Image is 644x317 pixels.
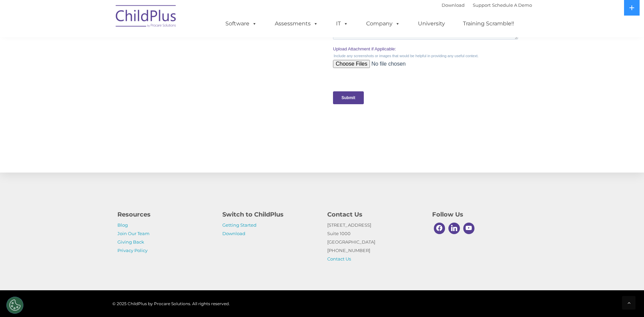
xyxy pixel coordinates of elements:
a: Blog [117,222,128,228]
p: [STREET_ADDRESS] Suite 1000 [GEOGRAPHIC_DATA] [PHONE_NUMBER] [327,221,422,263]
a: Assessments [268,17,325,30]
h4: Contact Us [327,210,422,219]
a: Facebook [432,221,447,236]
h4: Resources [117,210,212,219]
font: | [442,2,532,8]
a: Join Our Team [117,231,150,236]
a: Download [442,2,465,8]
span: Phone number [94,72,123,77]
a: Privacy Policy [117,248,148,253]
a: Support [473,2,491,8]
a: Schedule A Demo [492,2,532,8]
a: Youtube [462,221,476,236]
a: Giving Back [117,239,144,245]
img: ChildPlus by Procare Solutions [112,0,180,34]
h4: Switch to ChildPlus [222,210,317,219]
a: Linkedin [447,221,462,236]
a: Training Scramble!! [456,17,521,30]
span: © 2025 ChildPlus by Procare Solutions. All rights reserved. [112,301,230,306]
a: Company [359,17,407,30]
a: Contact Us [327,256,351,262]
a: Software [219,17,264,30]
h4: Follow Us [432,210,527,219]
button: Cookies Settings [6,297,23,314]
span: Last name [94,45,115,50]
a: Download [222,231,245,236]
a: Getting Started [222,222,257,228]
a: University [411,17,452,30]
a: IT [329,17,355,30]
